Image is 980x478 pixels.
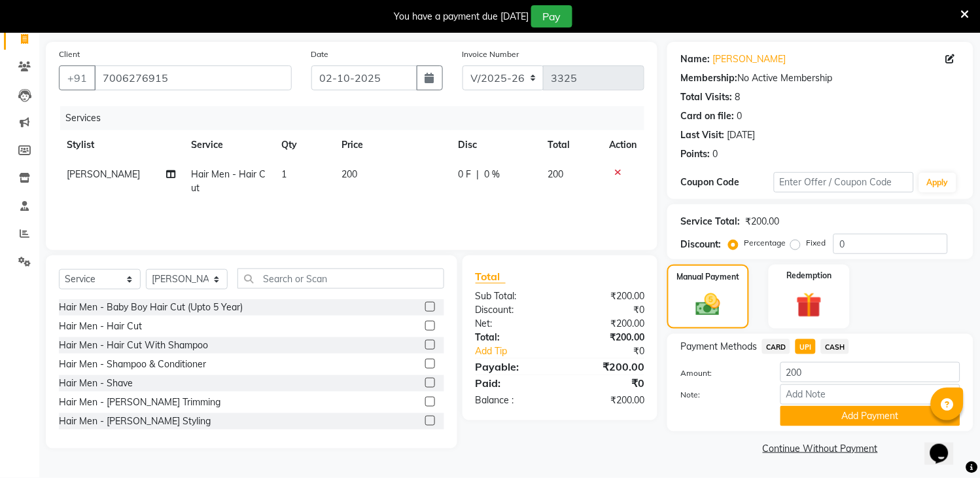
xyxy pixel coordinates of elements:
[466,289,560,303] div: Sub Total:
[463,48,519,60] label: Invoice Number
[680,340,757,354] span: Payment Methods
[762,339,790,354] span: CARD
[466,317,560,331] div: Net:
[601,130,644,160] th: Action
[342,168,358,180] span: 200
[680,52,710,66] div: Name:
[712,147,718,161] div: 0
[59,320,142,333] div: Hair Men - Hair Cut
[59,414,211,428] div: Hair Men - [PERSON_NAME] Styling
[780,384,960,405] input: Add Note
[59,48,80,60] label: Client
[560,317,654,331] div: ₹200.00
[67,168,140,180] span: [PERSON_NAME]
[744,237,786,249] label: Percentage
[727,128,755,142] div: [DATE]
[59,65,96,90] button: +91
[560,375,654,391] div: ₹0
[394,10,529,24] div: You have a payment due [DATE]
[680,109,734,123] div: Card on file:
[548,168,564,180] span: 200
[745,215,779,229] div: ₹200.00
[737,109,742,123] div: 0
[466,375,560,391] div: Paid:
[540,130,602,160] th: Total
[796,339,816,354] span: UPI
[59,130,183,160] th: Stylist
[560,394,654,407] div: ₹200.00
[59,339,208,352] div: Hair Men - Hair Cut With Shampoo
[788,289,830,321] img: _gift.svg
[466,344,576,358] a: Add Tip
[677,271,740,283] label: Manual Payment
[334,130,451,160] th: Price
[477,168,480,181] span: |
[680,215,740,229] div: Service Total:
[680,238,721,251] div: Discount:
[806,237,826,249] label: Fixed
[919,173,956,193] button: Apply
[59,301,243,314] div: Hair Men - Baby Boy Hair Cut (Upto 5 Year)
[531,5,572,28] button: Pay
[237,268,444,289] input: Search or Scan
[485,168,500,181] span: 0 %
[466,394,560,407] div: Balance :
[466,331,560,344] div: Total:
[680,175,774,189] div: Coupon Code
[670,442,971,456] a: Continue Without Payment
[274,130,334,160] th: Qty
[680,128,724,142] div: Last Visit:
[688,291,727,319] img: _cash.svg
[671,367,771,379] label: Amount:
[560,289,654,303] div: ₹200.00
[780,362,960,382] input: Amount
[59,377,133,390] div: Hair Men - Shave
[59,395,220,409] div: Hair Men - [PERSON_NAME] Trimming
[712,52,786,66] a: [PERSON_NAME]
[821,339,849,354] span: CASH
[476,270,506,284] span: Total
[671,389,771,401] label: Note:
[60,106,654,130] div: Services
[560,331,654,344] div: ₹200.00
[576,344,654,358] div: ₹0
[466,359,560,375] div: Payable:
[680,147,710,161] div: Points:
[191,168,266,194] span: Hair Men - Hair Cut
[459,168,472,181] span: 0 F
[735,90,740,104] div: 8
[680,71,737,85] div: Membership:
[311,48,329,60] label: Date
[59,358,206,371] div: Hair Men - Shampoo & Conditioner
[774,172,914,193] input: Enter Offer / Coupon Code
[466,303,560,317] div: Discount:
[780,406,960,426] button: Add Payment
[786,270,831,282] label: Redemption
[925,426,967,465] iframe: chat widget
[560,359,654,375] div: ₹200.00
[560,303,654,317] div: ₹0
[680,90,732,104] div: Total Visits:
[183,130,273,160] th: Service
[94,65,292,90] input: Search by Name/Mobile/Email/Code
[451,130,540,160] th: Disc
[680,71,960,85] div: No Active Membership
[282,168,287,180] span: 1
